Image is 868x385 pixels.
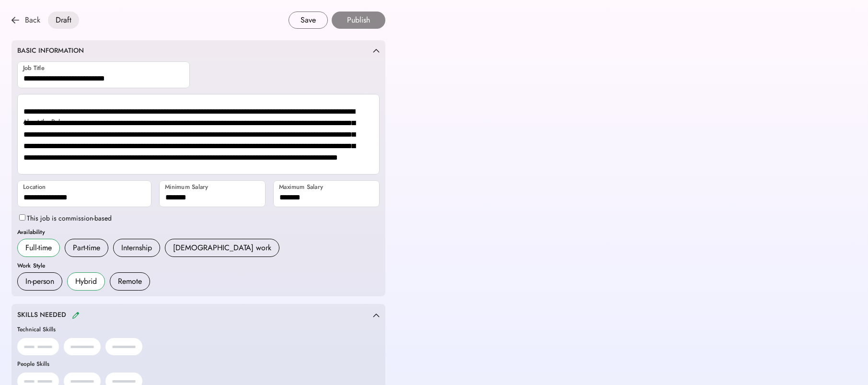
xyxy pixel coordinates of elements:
[27,213,112,223] label: This job is commission-based
[301,14,316,26] div: Save
[113,341,135,352] div: xxxxx
[25,242,52,254] div: Full-time
[17,263,380,268] div: Work Style
[17,229,380,235] div: Availability
[12,16,19,24] img: arrow-back.svg
[73,242,100,254] div: Part-time
[75,276,97,287] div: Hybrid
[332,12,385,29] button: Publish
[56,14,71,26] div: Draft
[17,310,66,320] div: SKILLS NEEDED
[72,312,80,319] img: pencil.svg
[118,276,142,287] div: Remote
[17,46,84,56] div: BASIC INFORMATION
[25,14,40,26] div: Back
[25,276,54,287] div: In-person
[17,327,56,332] div: Technical Skills
[173,242,271,254] div: [DEMOGRAPHIC_DATA] work
[71,341,93,352] div: xxxxx
[17,338,59,355] div: xx xxx
[17,361,49,367] div: People Skills
[373,313,380,317] img: caret-up.svg
[373,48,380,53] img: caret-up.svg
[121,242,152,254] div: Internship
